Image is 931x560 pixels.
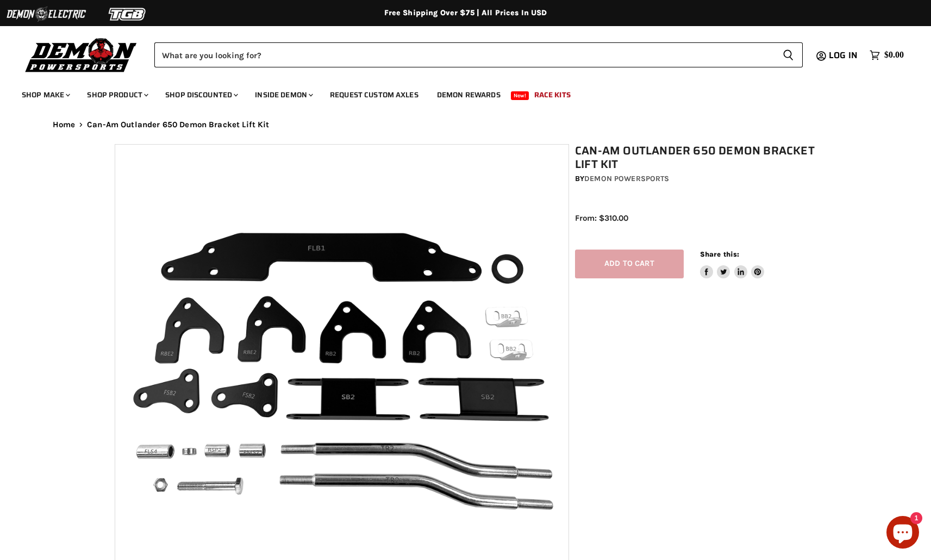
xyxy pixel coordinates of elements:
a: Shop Make [14,84,77,106]
a: Request Custom Axles [322,84,427,106]
button: Search [774,42,803,67]
a: Demon Powersports [584,174,669,183]
span: Share this: [700,250,739,258]
a: Log in [824,51,864,60]
img: Demon Powersports [22,35,141,74]
a: Shop Discounted [157,84,245,106]
img: Demon Electric Logo 2 [5,4,87,24]
h1: Can-Am Outlander 650 Demon Bracket Lift Kit [575,144,823,171]
a: $0.00 [864,47,909,63]
form: Product [154,42,803,67]
ul: Main menu [14,79,901,106]
span: From: $310.00 [575,213,628,223]
a: Home [53,120,76,129]
span: $0.00 [884,50,904,60]
a: Shop Product [79,84,155,106]
div: by [575,173,823,185]
a: Demon Rewards [429,84,509,106]
input: Search [154,42,774,67]
img: TGB Logo 2 [87,4,168,24]
span: Can-Am Outlander 650 Demon Bracket Lift Kit [87,120,269,129]
span: New! [511,91,529,100]
div: Free Shipping Over $75 | All Prices In USD [31,8,901,18]
nav: Breadcrumbs [31,120,901,129]
a: Inside Demon [247,84,320,106]
a: Race Kits [526,84,579,106]
inbox-online-store-chat: Shopify online store chat [883,516,922,551]
span: Log in [829,48,858,62]
aside: Share this: [700,250,765,278]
